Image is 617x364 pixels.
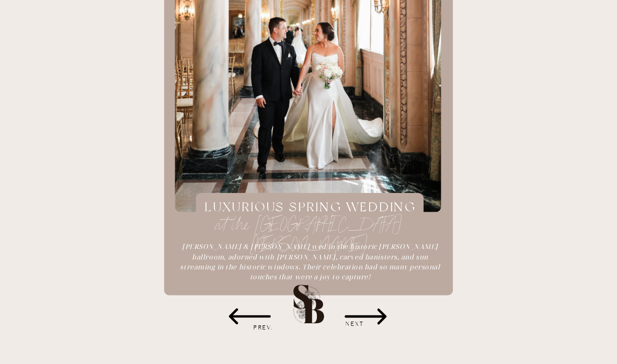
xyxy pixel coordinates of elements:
a: at the [GEOGRAPHIC_DATA][PERSON_NAME] [190,215,427,235]
a: LUXURIOUS SPRING WEDDING [192,199,429,219]
h3: NEXT [324,319,386,329]
a: [PERSON_NAME] & [PERSON_NAME] wed in the historic [PERSON_NAME] ballroom, adorned with [PERSON_NA... [175,242,445,300]
i: [PERSON_NAME] & [PERSON_NAME] wed in the historic [PERSON_NAME] ballroom, adorned with [PERSON_NA... [180,242,440,281]
h3: PREV. [233,323,294,333]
